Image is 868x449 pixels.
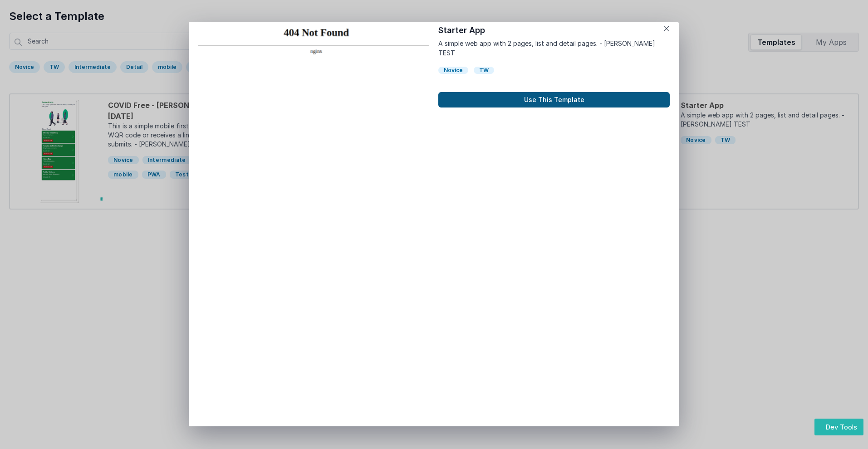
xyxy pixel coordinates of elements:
button: Dev Tools [814,419,863,435]
button: Use This Template [438,92,670,107]
h1: Starter App [438,24,670,37]
p: A simple web app with 2 pages, list and detail pages. - [PERSON_NAME] TEST [438,39,670,58]
div: TW [474,67,494,74]
div: Novice [438,67,468,74]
